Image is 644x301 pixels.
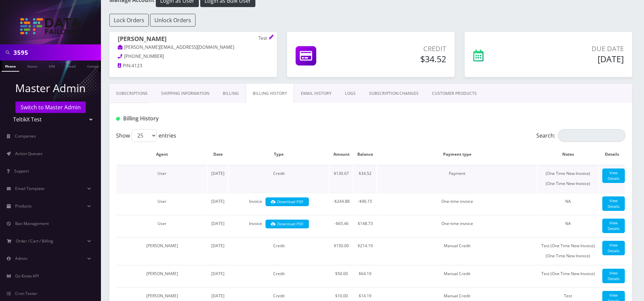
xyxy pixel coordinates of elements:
button: Unlock Orders [150,14,195,27]
td: Test (One Time New Invoice) (One Time New Invoice) [538,237,598,264]
td: $148.73 [354,215,377,236]
p: Due Date [527,44,624,54]
td: User [117,165,207,192]
a: Billing [216,84,246,103]
a: Billing History [246,84,294,103]
th: Payment type [377,145,537,164]
button: Lock Orders [109,14,149,27]
td: (One Time New Invoice) (One Time New Invoice) [538,165,598,192]
td: Test (One Time New Invoice) [538,265,598,287]
td: One-time invoice [377,215,537,236]
span: [DATE] [211,271,224,276]
td: Invoice [228,193,329,214]
td: $50.00 [330,265,353,287]
span: Cron Tester [15,291,37,296]
td: NA [538,215,598,236]
span: Companies [15,133,36,139]
a: Subscriptions [109,84,154,103]
th: Type [228,145,329,164]
input: Search in Company [13,46,99,59]
label: Show entries [116,129,176,142]
td: Invoice [228,215,329,236]
a: Shipping Information [154,84,216,103]
th: Details [599,145,625,164]
a: View Details [602,241,625,255]
td: $214.19 [354,237,377,264]
td: Credit [228,237,329,264]
span: Order / Cart / Billing [16,238,53,244]
td: [PERSON_NAME] [117,265,207,287]
td: -$244.88 [330,193,353,214]
span: [DATE] [211,198,224,204]
a: LOGS [338,84,362,103]
a: View Details [602,168,625,183]
span: Action Queues [15,151,42,156]
span: [DATE] [211,221,224,226]
th: Agent [117,145,207,164]
a: View Details [602,269,625,283]
td: User [117,215,207,236]
h1: Billing History [116,115,279,122]
th: Amount [330,145,353,164]
td: One-time invoice [377,193,537,214]
span: [DATE] [211,293,224,299]
a: Download PDF [265,220,309,229]
a: View Details [602,196,625,211]
input: Search: [558,129,625,142]
td: $130.67 [330,165,353,192]
td: Credit [228,265,329,287]
label: Search: [536,129,625,142]
td: Credit [228,165,329,192]
span: Products [15,203,32,209]
a: CUSTOMER PRODUCTS [425,84,484,103]
th: Notes [538,145,598,164]
span: [DATE] [211,243,224,249]
span: Admin [15,256,27,261]
a: Company [84,61,106,71]
select: Showentries [132,129,157,142]
a: [PERSON_NAME][EMAIL_ADDRESS][DOMAIN_NAME] [118,44,234,51]
span: 4123 [132,63,142,69]
td: -$96.15 [354,193,377,214]
th: Date [208,145,228,164]
h5: [DATE] [527,54,624,64]
h5: $34.52 [362,54,446,64]
a: Download PDF [265,197,309,206]
a: Phone [2,61,19,72]
td: Manual Credit [377,265,537,287]
h1: [PERSON_NAME] [118,35,269,44]
td: $34.52 [354,165,377,192]
span: [DATE] [211,171,224,176]
td: -$65.46 [330,215,353,236]
a: PIN: [118,63,132,69]
span: Ban Management [15,221,49,226]
td: $64.19 [354,265,377,287]
td: [PERSON_NAME] [117,237,207,264]
a: EMAIL HISTORY [294,84,338,103]
td: Payment [377,165,537,192]
td: Manual Credit [377,237,537,264]
a: View Details [602,219,625,233]
a: SIM [45,61,58,71]
span: Support [14,168,29,174]
td: User [117,193,207,214]
span: [PHONE_NUMBER] [124,53,164,59]
p: Test [258,35,269,41]
th: Balance [354,145,377,164]
span: Go Know API [15,273,39,279]
a: SUBSCRIPTION CHANGES [362,84,425,103]
a: Email [63,61,79,71]
a: Switch to Master Admin [15,102,86,113]
span: Email Template [15,186,44,191]
a: Name [24,61,41,71]
td: NA [538,193,598,214]
td: $150.00 [330,237,353,264]
p: Credit [362,44,446,54]
img: TeltikX Test [20,18,81,34]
